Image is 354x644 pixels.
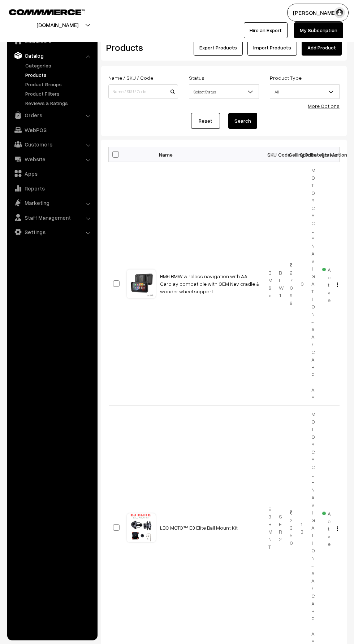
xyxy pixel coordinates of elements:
[156,147,264,162] th: Name
[23,62,95,69] a: Categories
[296,147,307,162] th: Stock
[9,109,95,122] a: Orders
[9,138,95,151] a: Customers
[189,84,259,99] span: Select Status
[9,49,95,62] a: Catalog
[9,7,72,16] a: COMMMERCE
[108,84,178,99] input: Name / SKU / Code
[11,16,104,34] button: [DOMAIN_NAME]
[189,86,258,98] span: Select Status
[9,211,95,224] a: Staff Management
[9,153,95,166] a: Website
[23,71,95,79] a: Products
[23,80,95,88] a: Product Groups
[108,74,153,82] label: Name / SKU / Code
[9,196,95,209] a: Marketing
[322,508,331,548] span: Active
[287,4,349,22] button: [PERSON_NAME]
[194,40,243,56] button: Export Products
[294,22,343,38] a: My Subscription
[318,147,329,162] th: Status
[302,40,342,56] a: Add Product
[228,113,257,129] button: Search
[9,123,95,136] a: WebPOS
[334,7,345,18] img: user
[307,162,318,406] td: MOTORCYCLE NAVIGATION - AA/CARPLAY
[270,86,339,98] span: All
[9,9,85,15] img: COMMMERCE
[285,162,296,406] td: 27099
[337,282,338,287] img: Menu
[160,525,238,531] a: LBC MOTO™ E3 Elite Ball Mount Kit
[160,273,259,294] a: BM6 BMW wireless navigation with AA Carplay compatible with OEM Nav cradle & wonder wheel support
[270,74,302,82] label: Product Type
[9,167,95,180] a: Apps
[264,162,275,406] td: BM6x
[9,225,95,238] a: Settings
[270,84,340,99] span: All
[23,99,95,107] a: Reviews & Ratings
[247,40,297,56] a: Import Products
[191,113,220,129] a: Reset
[275,162,285,406] td: BLW1
[322,264,331,304] span: Active
[337,526,338,531] img: Menu
[296,162,307,406] td: 0
[23,90,95,97] a: Product Filters
[244,22,288,38] a: Hire an Expert
[308,103,340,109] a: More Options
[106,42,177,53] h2: Products
[329,147,340,162] th: Action
[307,147,318,162] th: Category
[9,182,95,195] a: Reports
[275,147,285,162] th: Code
[264,147,275,162] th: SKU
[189,74,204,82] label: Status
[285,147,296,162] th: Selling Price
